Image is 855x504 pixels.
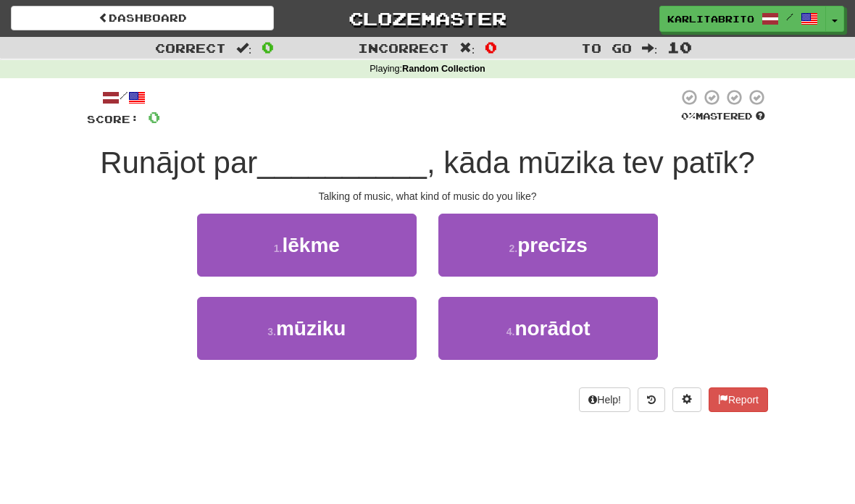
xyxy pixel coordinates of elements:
[155,41,226,55] span: Correct
[579,387,630,412] button: Help!
[358,41,449,55] span: Incorrect
[282,234,339,256] span: lēkme
[514,317,590,340] span: norādot
[197,214,417,277] button: 1.lēkme
[709,387,768,412] button: Report
[642,42,658,54] span: :
[509,243,518,254] small: 2 .
[296,6,559,31] a: Clozemaster
[581,41,632,55] span: To go
[11,6,274,30] a: Dashboard
[402,64,485,74] strong: Random Collection
[100,146,257,180] span: Runājot par
[517,234,588,256] span: precīzs
[786,12,793,22] span: /
[262,38,274,56] span: 0
[274,243,283,254] small: 1 .
[236,42,252,54] span: :
[485,38,497,56] span: 0
[267,326,276,337] small: 3 .
[667,38,692,56] span: 10
[506,326,515,337] small: 4 .
[197,297,417,360] button: 3.mūziku
[438,297,658,360] button: 4.norādot
[427,146,755,180] span: , kāda mūzika tev patīk?
[87,88,160,106] div: /
[459,42,475,54] span: :
[87,189,768,203] div: Talking of music, what kind of music do you like?
[667,12,754,25] span: Karlitabrito
[438,214,658,277] button: 2.precīzs
[638,387,665,412] button: Round history (alt+y)
[659,6,826,32] a: Karlitabrito /
[681,110,696,122] span: 0 %
[257,146,427,180] span: __________
[276,317,346,340] span: mūziku
[678,110,768,123] div: Mastered
[148,108,160,126] span: 0
[87,113,139,125] span: Score:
